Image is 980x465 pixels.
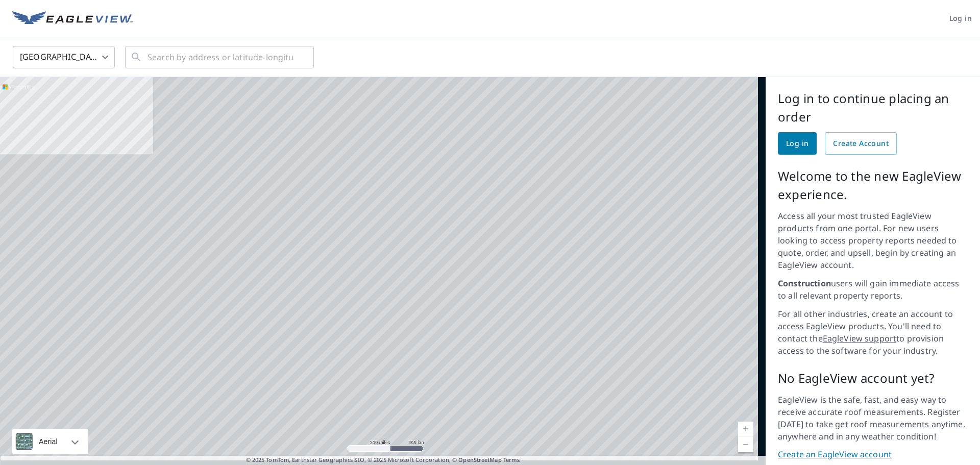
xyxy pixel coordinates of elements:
[738,422,753,437] a: Current Level 5, Zoom In
[503,456,520,463] a: Terms
[825,132,897,155] a: Create Account
[13,43,115,71] div: [GEOGRAPHIC_DATA]
[12,11,133,27] img: EV Logo
[949,12,972,25] span: Log in
[823,333,897,344] a: EagleView support
[148,43,293,71] input: Search by address or latitude-longitude
[778,369,968,387] p: No EagleView account yet?
[778,89,968,126] p: Log in to continue placing an order
[786,137,808,150] span: Log in
[738,437,753,452] a: Current Level 5, Zoom Out
[778,278,831,289] strong: Construction
[778,167,968,204] p: Welcome to the new EagleView experience.
[778,132,817,155] a: Log in
[36,429,61,454] div: Aerial
[778,449,968,460] a: Create an EagleView account
[246,456,520,464] span: © 2025 TomTom, Earthstar Geographics SIO, © 2025 Microsoft Corporation, ©
[12,429,88,454] div: Aerial
[778,394,968,443] p: EagleView is the safe, fast, and easy way to receive accurate roof measurements. Register [DATE] ...
[778,308,968,357] p: For all other industries, create an account to access EagleView products. You'll need to contact ...
[458,456,501,463] a: OpenStreetMap
[778,210,968,271] p: Access all your most trusted EagleView products from one portal. For new users looking to access ...
[778,277,968,302] p: users will gain immediate access to all relevant property reports.
[833,137,889,150] span: Create Account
